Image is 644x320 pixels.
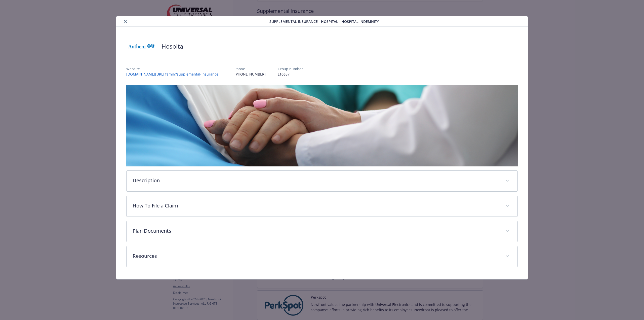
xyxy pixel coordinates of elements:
[122,18,128,24] button: close
[269,19,379,24] span: Supplemental Insurance - Hospital - Hospital Indemnity
[126,72,222,77] a: [DOMAIN_NAME][URL] family/supplemental-insurance
[126,39,156,54] img: Anthem Blue Cross
[234,66,266,72] p: Phone
[133,202,499,209] p: How To File a Claim
[234,72,266,77] p: [PHONE_NUMBER]
[278,72,303,77] p: L10657
[64,16,580,279] div: details for plan Supplemental Insurance - Hospital - Hospital Indemnity
[162,42,185,51] h2: Hospital
[127,171,517,191] div: Description
[133,227,499,235] p: Plan Documents
[127,196,517,217] div: How To File a Claim
[278,66,303,72] p: Group number
[126,85,518,166] img: banner
[133,252,499,260] p: Resources
[133,177,499,184] p: Description
[126,66,222,72] p: Website
[127,246,517,267] div: Resources
[127,221,517,242] div: Plan Documents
